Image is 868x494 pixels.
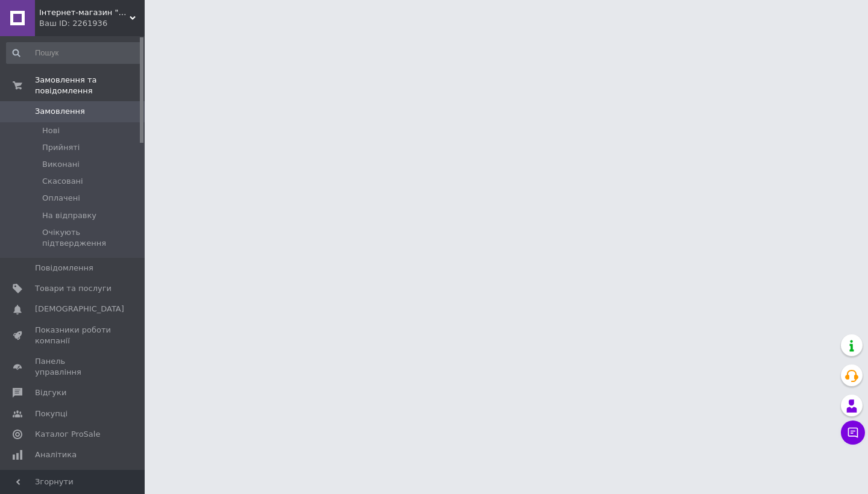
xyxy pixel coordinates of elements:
span: Повідомлення [35,263,93,274]
span: Каталог ProSale [35,429,100,440]
span: Відгуки [35,387,66,398]
input: Пошук [6,42,142,64]
span: Замовлення [35,106,85,117]
button: Чат з покупцем [841,421,865,445]
span: Скасовані [42,176,83,187]
span: Покупці [35,408,68,419]
span: Виконані [42,159,80,170]
span: Панель управління [35,356,112,378]
span: Очікують підтвердження [42,227,141,249]
span: Прийняті [42,142,80,153]
span: Замовлення та повідомлення [35,75,145,96]
div: Ваш ID: 2261936 [39,18,145,29]
span: Показники роботи компанії [35,325,112,346]
span: Товари та послуги [35,283,112,294]
span: Інтернет-магазин "Медтехніка" [39,7,130,18]
span: На відправку [42,210,96,221]
span: Оплачені [42,193,80,204]
span: Нові [42,125,60,136]
span: Аналітика [35,449,77,460]
span: [DEMOGRAPHIC_DATA] [35,304,124,314]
